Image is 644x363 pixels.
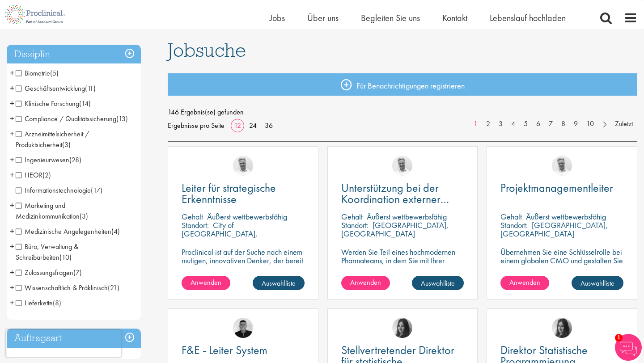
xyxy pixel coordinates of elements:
[421,279,455,288] font: Auswahlliste
[572,276,623,290] a: Auswahlliste
[442,12,467,24] font: Kontakt
[25,99,79,108] font: Klinische Forschung
[85,84,96,93] font: (11)
[16,201,80,221] font: Marketing und Medizinkommunikation
[233,156,253,176] img: Joshua Bye
[494,119,507,129] a: 3
[25,155,69,165] font: Ingenieurwesen
[16,283,119,292] span: Wissenschaftlich & Präklinisch
[62,140,71,149] font: (3)
[25,114,116,123] font: Compliance / Qualitätssicherung
[253,276,305,290] a: Auswahlliste
[486,119,490,128] font: 2
[270,12,285,24] a: Jobs
[500,276,549,290] a: Anwenden
[262,279,296,288] font: Auswahlliste
[552,318,572,338] img: Heidi Hennigan
[561,119,565,128] font: 8
[361,12,420,24] a: Begleiten Sie uns
[182,342,267,358] font: F&E - Leiter System
[544,119,557,129] a: 7
[50,68,59,78] font: (5)
[80,211,88,221] font: (3)
[526,211,606,222] font: Äußerst wettbewerbsfähig
[42,170,51,180] font: (2)
[6,330,121,357] iframe: reCAPTCHA
[341,211,363,222] font: Gehalt
[262,121,276,130] a: 36
[16,84,96,93] span: Geschäftsentwicklung
[524,119,528,128] font: 5
[341,276,390,290] a: Anwenden
[7,45,141,64] div: Disziplin
[574,119,578,128] font: 9
[16,242,78,262] span: Büro, Verwaltung & Schreibarbeiten
[350,278,381,287] font: Anwenden
[25,268,73,277] font: Zulassungsfragen
[499,119,503,128] font: 3
[16,129,89,149] span: Arzneimittelsicherheit / Produktsicherheit
[500,211,522,222] font: Gehalt
[615,334,642,361] img: Chatbot
[500,180,613,195] font: Projektmanagementleiter
[500,220,528,230] font: Standort:
[392,318,412,338] img: Heidi Hennigan
[168,38,246,62] font: Jobsuche
[182,276,230,290] a: Anwenden
[168,107,244,117] font: 146 Ergebnis(se) gefunden
[7,329,141,348] div: Auftragsart
[59,253,72,262] font: (10)
[511,119,515,128] font: 4
[341,180,449,218] font: Unterstützung bei der Koordination externer Fertigungslogistik
[610,119,637,129] a: Zuletzt
[233,318,253,338] img: Christian Andersen
[412,276,464,290] a: Auswahlliste
[552,156,572,176] img: Joshua Bye
[25,298,53,308] font: Lieferkette
[532,119,545,129] a: 6
[16,99,91,108] span: Klinische Forschung
[557,119,570,129] a: 8
[469,119,482,129] a: 1
[474,119,478,128] font: 1
[265,121,273,130] font: 36
[182,220,258,247] font: City of [GEOGRAPHIC_DATA], [GEOGRAPHIC_DATA]
[482,119,495,129] a: 2
[16,68,59,78] span: Biometrie
[392,156,412,176] img: Joshua Bye
[191,278,221,287] font: Anwenden
[182,220,209,230] font: Standort:
[617,334,620,341] font: 1
[249,121,257,130] font: 24
[16,298,61,308] span: Lieferkette
[569,119,582,129] a: 9
[490,12,566,24] font: Lebenslauf hochladen
[16,201,88,221] span: Marketing und Medizinkommunikation
[509,278,540,287] font: Anwenden
[16,268,82,277] span: Zulassungsfragen
[111,227,120,236] font: (4)
[53,298,61,308] font: (8)
[25,283,108,292] font: Wissenschaftlich & Präklinisch
[519,119,532,129] a: 5
[25,186,91,195] font: Informationstechnologie
[246,121,260,130] a: 24
[582,119,598,129] a: 10
[91,186,102,195] font: (17)
[25,68,50,78] font: Biometrie
[16,114,128,123] span: Compliance / Qualitätssicherung
[367,211,447,222] font: Äußerst wettbewerbsfähig
[168,73,637,96] a: Für Benachrichtigungen registrieren
[580,279,614,288] font: Auswahlliste
[108,283,119,292] font: (21)
[231,121,244,130] a: 12
[182,182,305,205] a: Leiter für strategische Erkenntnisse
[549,119,553,128] font: 7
